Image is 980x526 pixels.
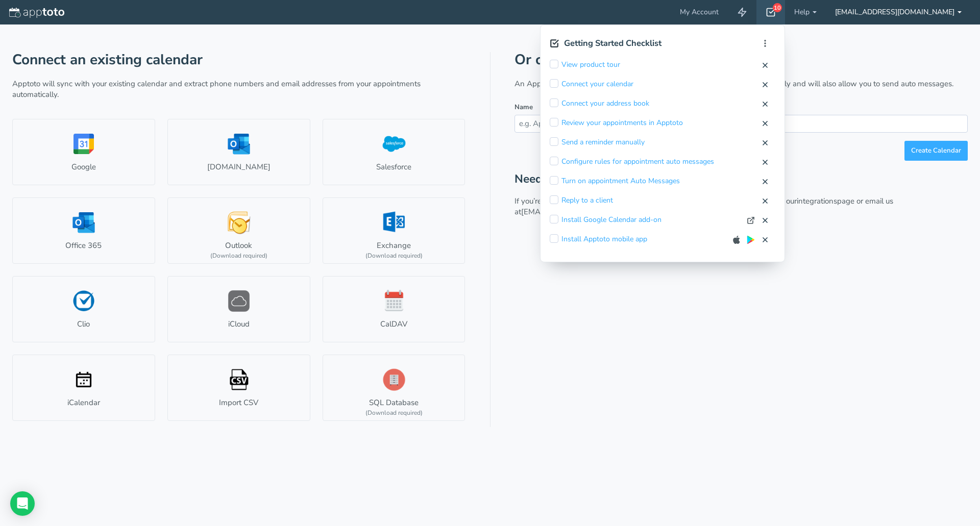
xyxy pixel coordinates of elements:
[12,79,465,101] p: Apptoto will sync with your existing calendar and extract phone numbers and email addresses from ...
[514,173,968,186] h2: Need help?
[561,195,613,206] a: Reply to a client
[9,8,64,18] img: logo-apptoto--white.svg
[514,52,968,68] h1: Or create a new Apptoto calendar
[12,119,155,185] a: Google
[797,196,837,206] a: integrations
[167,276,310,342] a: iCloud
[12,276,155,342] a: Clio
[12,52,465,68] h1: Connect an existing calendar
[167,355,310,421] a: Import CSV
[167,197,310,264] a: Outlook
[514,103,533,112] label: Name
[365,252,423,260] div: (Download required)
[323,197,465,264] a: Exchange
[10,491,35,516] div: Open Intercom Messenger
[561,234,647,244] a: Install Apptoto mobile app
[323,355,465,421] a: SQL Database
[747,236,755,244] img: google-play.svg
[773,3,782,12] div: 10
[514,115,968,133] input: e.g. Appointments
[561,60,620,70] a: View product tour
[561,98,649,109] a: Connect your address book
[561,215,661,225] a: Install Google Calendar add-on
[561,137,645,147] a: Send a reminder manually
[365,409,423,417] div: (Download required)
[167,119,310,185] a: [DOMAIN_NAME]
[12,197,155,264] a: Office 365
[732,236,741,244] img: apple-app-store.svg
[561,157,714,167] a: Configure rules for appointment auto messages
[561,79,633,89] a: Connect your calendar
[521,207,654,217] a: [EMAIL_ADDRESS][DOMAIN_NAME].
[514,79,968,89] p: An Apptoto calendar will show all of your appointments that you enter manually and will also allo...
[210,252,267,260] div: (Download required)
[561,118,683,128] a: Review your appointments in Apptoto
[564,39,661,48] h2: Getting Started Checklist
[904,141,968,161] button: Create Calendar
[561,176,680,186] a: Turn on appointment Auto Messages
[514,196,968,218] p: If you’re unable to connect your calendar with one of the available options, visit our page or em...
[12,355,155,421] a: iCalendar
[323,276,465,342] a: CalDAV
[323,119,465,185] a: Salesforce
